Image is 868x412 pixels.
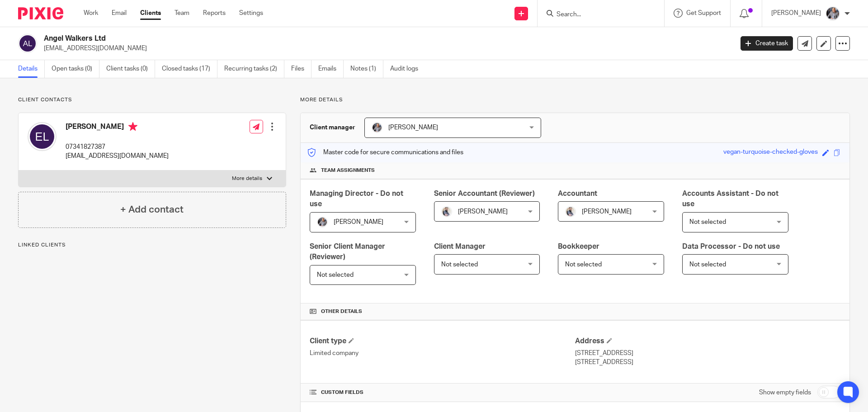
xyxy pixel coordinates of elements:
[441,206,452,217] img: Pixie%2002.jpg
[112,9,127,18] a: Email
[317,217,328,227] img: -%20%20-%20studio@ingrained.co.uk%20for%20%20-20220223%20at%20101413%20-%201W1A2026.jpg
[334,219,383,225] span: [PERSON_NAME]
[52,60,99,78] a: Open tasks (0)
[558,190,597,197] span: Accountant
[18,7,63,19] img: Pixie
[310,190,403,208] span: Managing Director - Do not use
[317,272,354,278] span: Not selected
[84,9,98,18] a: Work
[318,60,344,78] a: Emails
[558,243,599,250] span: Bookkeeper
[689,261,726,268] span: Not selected
[682,243,780,250] span: Data Processor - Do not use
[162,60,217,78] a: Closed tasks (17)
[18,242,286,249] p: Linked clients
[18,34,37,53] img: svg%3E
[291,60,311,78] a: Files
[18,96,286,104] p: Client contacts
[44,34,590,43] h2: Angel Walkers Ltd
[44,44,727,53] p: [EMAIL_ADDRESS][DOMAIN_NAME]
[741,36,793,51] a: Create task
[28,122,57,151] img: svg%3E
[390,60,425,78] a: Audit logs
[689,219,726,225] span: Not selected
[140,9,161,18] a: Clients
[565,261,602,268] span: Not selected
[66,152,169,161] p: [EMAIL_ADDRESS][DOMAIN_NAME]
[310,336,575,346] h4: Client type
[682,190,778,208] span: Accounts Assistant - Do not use
[723,147,818,158] div: vegan-turquoise-checked-gloves
[66,142,169,152] p: 07341827387
[203,9,226,18] a: Reports
[441,261,478,268] span: Not selected
[321,167,375,174] span: Team assignments
[310,243,385,260] span: Senior Client Manager (Reviewer)
[759,388,811,397] label: Show empty fields
[300,96,850,104] p: More details
[120,203,184,217] h4: + Add contact
[565,206,576,217] img: Pixie%2002.jpg
[232,175,262,182] p: More details
[686,10,721,16] span: Get Support
[434,190,535,197] span: Senior Accountant (Reviewer)
[310,349,575,358] p: Limited company
[575,349,840,358] p: [STREET_ADDRESS]
[582,208,632,215] span: [PERSON_NAME]
[321,308,362,315] span: Other details
[239,9,263,18] a: Settings
[771,9,821,18] p: [PERSON_NAME]
[575,358,840,367] p: [STREET_ADDRESS]
[106,60,155,78] a: Client tasks (0)
[388,124,438,131] span: [PERSON_NAME]
[310,389,575,396] h4: CUSTOM FIELDS
[350,60,383,78] a: Notes (1)
[372,122,382,133] img: -%20%20-%20studio@ingrained.co.uk%20for%20%20-20220223%20at%20101413%20-%201W1A2026.jpg
[310,123,355,132] h3: Client manager
[66,122,169,133] h4: [PERSON_NAME]
[826,6,840,21] img: -%20%20-%20studio@ingrained.co.uk%20for%20%20-20220223%20at%20101413%20-%201W1A2026.jpg
[575,336,840,346] h4: Address
[434,243,486,250] span: Client Manager
[556,11,637,19] input: Search
[224,60,284,78] a: Recurring tasks (2)
[18,60,45,78] a: Details
[307,148,463,157] p: Master code for secure communications and files
[458,208,508,215] span: [PERSON_NAME]
[175,9,189,18] a: Team
[128,122,137,131] i: Primary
